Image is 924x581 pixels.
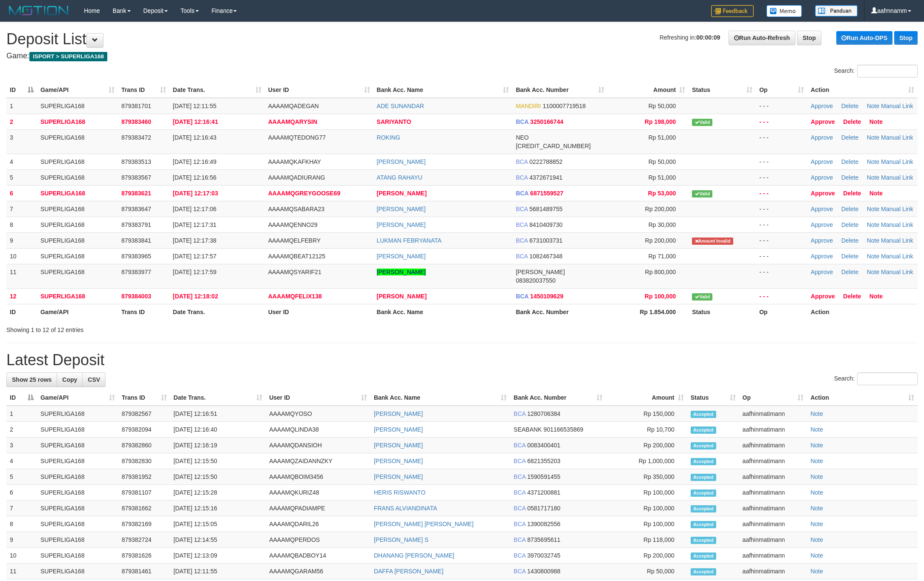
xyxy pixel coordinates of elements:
span: AAAAMQSYARIF21 [268,269,321,275]
a: Note [867,174,880,181]
a: Stop [797,31,821,45]
span: BCA [514,473,525,480]
a: Note [810,442,823,449]
span: Copy 1100007719518 to clipboard [542,103,585,109]
th: Status: activate to sort column ascending [687,390,739,406]
span: MANDIRI [516,103,541,109]
td: [DATE] 12:16:51 [170,406,266,422]
td: Rp 150,000 [606,406,687,422]
span: [DATE] 12:17:31 [173,221,216,228]
td: 9 [6,232,37,248]
td: 879382830 [118,453,170,469]
a: [PERSON_NAME] [377,221,426,228]
a: Note [867,253,880,260]
td: [DATE] 12:16:40 [170,422,266,438]
th: ID: activate to sort column descending [6,390,37,406]
span: BCA [516,293,528,300]
span: [DATE] 12:11:55 [173,103,216,109]
span: 879383513 [121,158,151,165]
td: 3 [6,438,37,453]
a: ROKING [377,134,400,141]
span: Copy 6731003731 to clipboard [529,237,562,244]
a: [PERSON_NAME] S [374,536,428,543]
a: [PERSON_NAME] [377,253,426,260]
label: Search: [834,65,918,77]
a: Delete [841,237,858,244]
a: Manual Link [881,269,913,275]
span: Rp 71,000 [649,253,676,260]
a: Approve [811,293,835,300]
span: Valid transaction [692,190,712,197]
a: Approve [811,206,833,212]
span: AAAAMQKAFKHAY [268,158,321,165]
a: Note [867,134,880,141]
a: Delete [841,206,858,212]
span: 879383472 [121,134,151,141]
span: [DATE] 12:18:02 [173,293,218,300]
a: Note [867,221,880,228]
span: [DATE] 12:17:59 [173,269,216,275]
span: Accepted [691,442,716,449]
span: Rp 100,000 [645,293,676,300]
span: Rp 200,000 [645,206,676,212]
a: Delete [841,174,858,181]
span: Copy 8410409730 to clipboard [529,221,562,228]
img: Feedback.jpg [711,5,754,17]
span: Valid transaction [692,119,712,126]
td: SUPERLIGA168 [37,114,118,129]
span: [DATE] 12:17:38 [173,237,216,244]
td: SUPERLIGA168 [37,264,118,288]
a: [PERSON_NAME] [374,410,423,417]
a: Show 25 rows [6,372,57,387]
td: SUPERLIGA168 [37,453,118,469]
span: [DATE] 12:17:03 [173,190,218,197]
td: Rp 350,000 [606,469,687,485]
td: 879382860 [118,438,170,453]
img: Button%20Memo.svg [766,5,802,17]
h1: Deposit List [6,31,918,48]
a: DAFFA [PERSON_NAME] [374,568,443,575]
span: [DATE] 12:17:57 [173,253,216,260]
span: Accepted [691,474,716,481]
a: [PERSON_NAME] [377,293,427,300]
span: CSV [88,376,100,383]
th: Rp 1.854.000 [608,304,689,320]
div: Showing 1 to 12 of 12 entries [6,322,379,334]
span: BCA [516,221,528,228]
a: ADE SUNANDAR [377,103,424,109]
h4: Game: [6,52,918,60]
span: Refreshing in: [660,34,720,41]
span: [DATE] 12:16:41 [173,118,218,125]
td: 12 [6,288,37,304]
td: - - - [756,201,807,217]
td: SUPERLIGA168 [37,169,118,185]
th: User ID [265,304,373,320]
span: [DATE] 12:16:43 [173,134,216,141]
a: [PERSON_NAME] [377,190,427,197]
td: AAAAMQBOIM3456 [266,469,370,485]
td: 7 [6,201,37,217]
a: Approve [811,158,833,165]
a: Copy [57,372,83,387]
span: Rp 198,000 [645,118,676,125]
span: BCA [516,237,528,244]
a: Delete [843,293,861,300]
span: 879384003 [121,293,151,300]
span: Accepted [691,458,716,465]
th: User ID: activate to sort column ascending [265,82,373,98]
span: Copy 1590591455 to clipboard [527,473,560,480]
td: SUPERLIGA168 [37,129,118,154]
th: Op: activate to sort column ascending [756,82,807,98]
a: Note [810,410,823,417]
td: [DATE] 12:16:19 [170,438,266,453]
td: 8 [6,217,37,232]
th: Bank Acc. Number: activate to sort column ascending [510,390,606,406]
span: Valid transaction [692,293,712,301]
span: Rp 51,000 [649,134,676,141]
span: Rp 50,000 [649,158,676,165]
a: Delete [841,134,858,141]
span: NEO [516,134,528,141]
a: [PERSON_NAME] [377,158,426,165]
td: - - - [756,169,807,185]
span: Copy 1082467348 to clipboard [529,253,562,260]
